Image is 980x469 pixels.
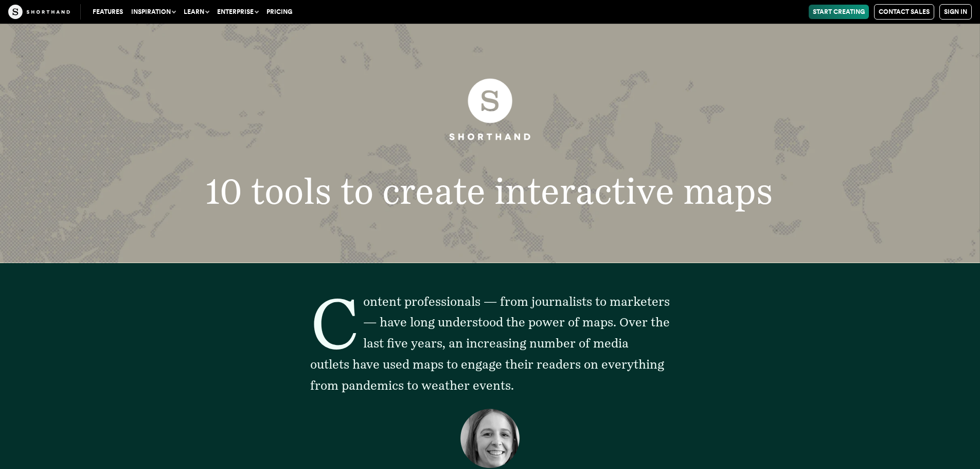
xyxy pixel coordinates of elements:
[127,5,180,19] button: Inspiration
[88,5,127,19] a: Features
[155,173,824,210] h1: 10 tools to create interactive maps
[262,5,296,19] a: Pricing
[180,5,213,19] button: Learn
[939,4,972,20] a: Sign in
[874,4,934,20] a: Contact Sales
[310,294,670,393] span: Content professionals — from journalists to marketers — have long understood the power of maps. O...
[213,5,262,19] button: Enterprise
[809,5,869,19] a: Start Creating
[8,5,70,19] img: The Craft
